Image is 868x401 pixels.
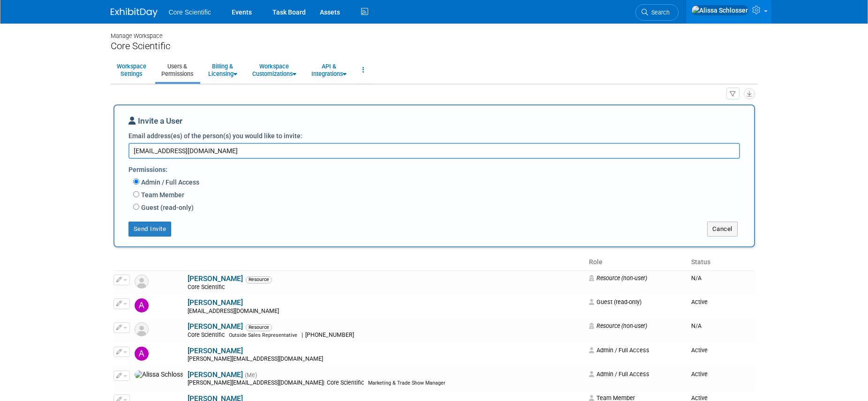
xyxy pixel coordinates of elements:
img: Alissa Schlosser [135,371,183,379]
span: [PHONE_NUMBER] [303,332,357,338]
span: Marketing & Trade Show Manager [368,380,445,386]
div: Permissions: [128,161,747,177]
span: Resource [246,324,272,331]
span: (Me) [245,372,257,379]
span: Resource [246,276,272,283]
div: [PERSON_NAME][EMAIL_ADDRESS][DOMAIN_NAME] [188,379,583,387]
span: N/A [691,322,702,329]
button: Cancel [707,222,738,237]
a: [PERSON_NAME] [188,275,243,283]
a: Users &Permissions [155,59,199,82]
div: [EMAIL_ADDRESS][DOMAIN_NAME] [188,308,583,315]
img: ExhibitDay [111,8,158,17]
span: | [302,332,303,338]
span: Core Scientific [188,332,227,338]
img: Alissa Schlosser [691,5,748,15]
label: Team Member [139,190,184,200]
img: Resource [135,322,149,336]
a: Search [635,4,679,21]
a: WorkspaceSettings [111,59,152,82]
span: Active [691,347,708,354]
span: Core Scientific [188,284,227,290]
label: Guest (read-only) [139,203,194,212]
div: [PERSON_NAME][EMAIL_ADDRESS][DOMAIN_NAME] [188,356,583,363]
a: [PERSON_NAME] [188,322,243,331]
th: Role [585,254,688,270]
th: Status [687,254,755,270]
button: Send Invite [128,222,172,237]
a: [PERSON_NAME] [188,298,243,307]
label: Email address(es) of the person(s) you would like to invite: [128,131,302,141]
a: [PERSON_NAME] [188,347,243,355]
a: [PERSON_NAME] [188,371,243,379]
img: Abbigail Belshe [135,298,149,312]
span: N/A [691,275,702,282]
span: Admin / Full Access [589,347,649,354]
span: Admin / Full Access [589,371,649,378]
a: API &Integrations [305,59,353,82]
span: Resource (non-user) [589,275,647,282]
span: Search [648,9,670,16]
span: Core Scientific [169,8,211,16]
span: Core Scientific [325,379,367,386]
div: Manage Workspace [111,23,758,40]
span: Resource (non-user) [589,322,647,329]
img: Alexandra Briordy [135,347,149,361]
a: Billing &Licensing [202,59,243,82]
span: | [323,379,325,386]
div: Invite a User [128,115,740,131]
span: Outside Sales Representative [229,332,297,338]
span: Guest (read-only) [589,298,642,305]
a: WorkspaceCustomizations [246,59,302,82]
span: Active [691,298,708,305]
span: Active [691,371,708,378]
div: Core Scientific [111,40,758,52]
label: Admin / Full Access [139,178,199,187]
img: Resource [135,275,149,289]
